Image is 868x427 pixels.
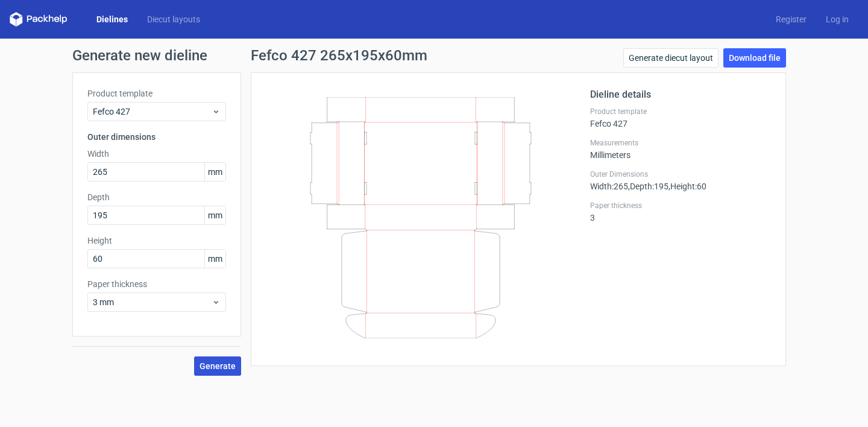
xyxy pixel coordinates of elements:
[668,182,706,191] span: , Height : 60
[590,182,628,191] span: Width : 265
[194,356,241,376] button: Generate
[251,48,427,63] h1: Fefco 427 265x195x60mm
[137,13,210,25] a: Diecut layouts
[623,48,719,68] a: Generate diecut layout
[590,201,771,223] div: 3
[204,163,225,181] span: mm
[72,48,796,63] h1: Generate new dieline
[87,13,137,25] a: Dielines
[628,182,668,191] span: , Depth : 195
[87,131,226,143] h3: Outer dimensions
[723,48,786,68] a: Download file
[590,201,771,210] label: Paper thickness
[93,106,212,118] span: Fefco 427
[93,296,212,308] span: 3 mm
[816,13,858,25] a: Log in
[766,13,816,25] a: Register
[590,169,771,179] label: Outer Dimensions
[590,138,771,160] div: Millimeters
[204,250,225,268] span: mm
[590,107,771,128] div: Fefco 427
[87,191,226,203] label: Depth
[87,278,226,290] label: Paper thickness
[590,87,771,102] h2: Dieline details
[590,138,771,148] label: Measurements
[87,148,226,160] label: Width
[200,362,236,370] span: Generate
[87,235,226,247] label: Height
[590,107,771,116] label: Product template
[204,206,225,224] span: mm
[87,87,226,100] label: Product template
